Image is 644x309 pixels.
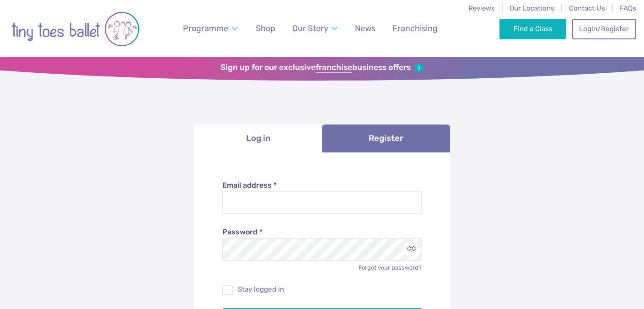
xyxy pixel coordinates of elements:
a: Reviews [468,4,495,12]
a: Programme [179,18,242,39]
a: Contact Us [569,4,605,12]
strong: franchise [316,63,352,73]
a: Register [322,125,450,152]
label: Stay logged in [222,285,422,294]
a: Sign up for our exclusivefranchisebusiness offers [220,63,423,73]
a: Find a Class [499,19,567,39]
span: Programme [183,23,228,33]
span: Shop [256,23,275,33]
label: Email address * [222,180,422,190]
label: Password * [222,227,422,237]
img: tiny toes ballet [11,6,140,52]
span: Our Story [292,23,328,33]
a: Login/Register [572,19,636,39]
span: News [355,23,376,33]
button: Toggle password visibility [405,243,418,255]
span: Franchising [392,23,438,33]
a: Franchising [388,18,442,39]
a: Our Locations [510,4,554,12]
a: Forgot your password? [359,264,422,271]
a: Shop [252,18,279,39]
a: Our Story [288,18,342,39]
a: FAQs [620,4,636,12]
a: News [351,18,380,39]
